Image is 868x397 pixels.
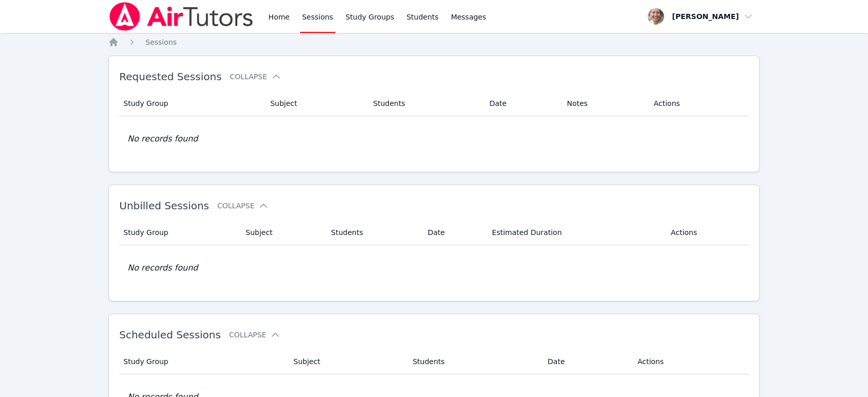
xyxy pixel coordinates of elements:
th: Subject [264,91,367,116]
th: Actions [648,91,749,116]
button: Collapse [217,201,269,211]
span: Unbilled Sessions [119,200,209,212]
a: Sessions [145,37,177,47]
td: No records found [119,245,749,291]
th: Actions [665,220,749,245]
th: Notes [561,91,648,116]
th: Study Group [119,91,264,116]
button: Collapse [229,330,280,340]
th: Actions [631,349,749,374]
th: Date [422,220,486,245]
nav: Breadcrumb [108,37,760,47]
span: Messages [451,12,486,22]
th: Date [541,349,631,374]
th: Estimated Duration [486,220,665,245]
img: Air Tutors [108,2,254,31]
th: Subject [287,349,406,374]
th: Study Group [119,349,287,374]
th: Subject [239,220,325,245]
th: Study Group [119,220,239,245]
th: Date [483,91,561,116]
button: Collapse [230,71,281,82]
th: Students [325,220,422,245]
th: Students [406,349,541,374]
span: Requested Sessions [119,70,221,83]
span: Sessions [145,38,177,46]
th: Students [367,91,483,116]
td: No records found [119,116,749,161]
span: Scheduled Sessions [119,329,221,341]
